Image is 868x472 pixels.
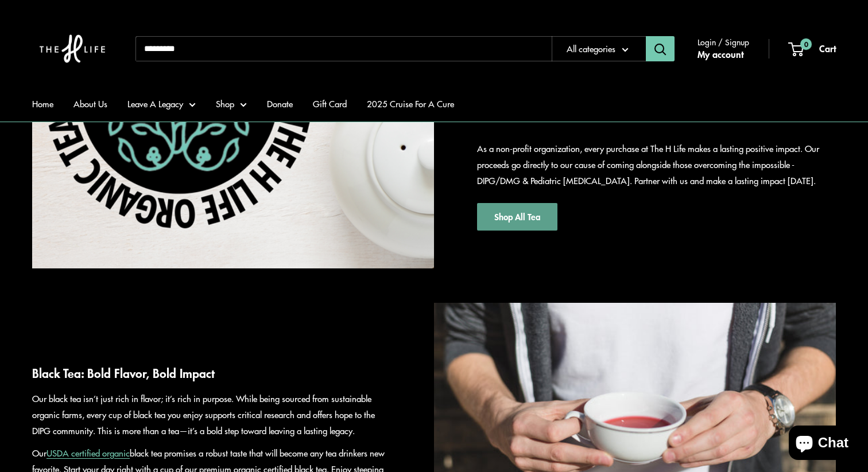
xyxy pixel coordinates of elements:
button: Search [646,36,675,61]
a: Shop All Tea [477,203,557,231]
a: USDA certified organic [46,447,130,459]
a: Home [32,96,53,112]
a: 2025 Cruise For A Cure [367,96,454,112]
img: The H Life [32,11,113,86]
input: Search... [135,36,552,61]
a: About Us [73,96,107,112]
span: 0 [800,38,812,50]
p: Our black tea isn’t just rich in flavor; it’s rich in purpose. While being sourced from sustainab... [32,391,391,439]
a: 0 Cart [789,40,836,57]
a: Donate [267,96,293,112]
a: My account [697,46,743,63]
span: Login / Signup [697,34,749,49]
a: Leave A Legacy [127,96,196,112]
inbox-online-store-chat: Shopify online store chat [785,426,859,463]
span: Cart [819,41,836,55]
a: Shop [216,96,247,112]
a: Gift Card [313,96,347,112]
h2: Black Tea: Bold Flavor, Bold Impact [32,364,391,383]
